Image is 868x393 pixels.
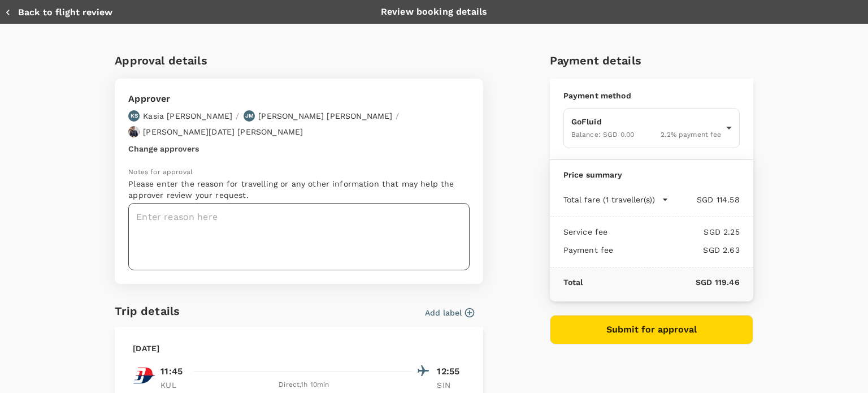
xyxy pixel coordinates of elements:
[563,226,608,237] p: Service fee
[258,110,392,122] p: [PERSON_NAME] [PERSON_NAME]
[128,178,470,201] p: Please enter the reason for travelling or any other information that may help the approver review...
[563,90,740,101] p: Payment method
[143,110,232,122] p: Kasia [PERSON_NAME]
[613,244,739,256] p: SGD 2.63
[563,277,583,288] p: Total
[160,379,189,391] p: KUL
[425,307,474,318] button: Add label
[143,126,303,137] p: [PERSON_NAME][DATE] [PERSON_NAME]
[115,302,180,320] h6: Trip details
[236,110,239,122] p: /
[661,131,721,139] span: 2.2 % payment fee
[571,116,722,127] p: GoFluid
[563,244,614,256] p: Payment fee
[131,112,138,120] p: KS
[128,167,470,178] p: Notes for approval
[550,315,753,344] button: Submit for approval
[160,365,183,378] p: 11:45
[196,379,412,391] div: Direct , 1h 10min
[437,379,465,391] p: SIN
[563,108,740,148] div: GoFluidBalance: SGD 0.002.2% payment fee
[115,51,483,70] h6: Approval details
[128,126,140,137] img: avatar-66beb14e4999c.jpeg
[571,131,635,139] span: Balance : SGD 0.00
[128,144,199,153] button: Change approvers
[133,364,155,387] img: MH
[669,194,740,205] p: SGD 114.58
[437,365,465,378] p: 12:55
[381,5,487,19] p: Review booking details
[550,51,753,70] h6: Payment details
[5,7,112,18] button: Back to flight review
[607,226,739,237] p: SGD 2.25
[133,343,159,354] p: [DATE]
[563,194,655,205] p: Total fare (1 traveller(s))
[563,169,740,180] p: Price summary
[128,92,470,106] p: Approver
[563,194,669,205] button: Total fare (1 traveller(s))
[245,112,254,120] p: JM
[396,110,399,122] p: /
[583,277,739,288] p: SGD 119.46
